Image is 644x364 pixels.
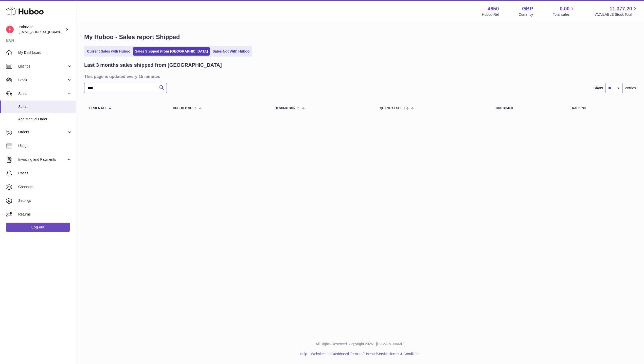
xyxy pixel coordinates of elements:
[18,50,72,55] span: My Dashboard
[595,12,638,17] span: AVAILABLE Stock Total
[18,157,67,162] span: Invoicing and Payments
[18,171,72,176] span: Cases
[553,12,575,17] span: Total sales
[133,47,210,56] a: Sales Shipped From [GEOGRAPHIC_DATA]
[625,86,636,91] span: entries
[6,223,70,232] a: Log out
[482,12,499,17] div: Huboo Ref
[496,107,560,110] div: Customer
[519,12,533,17] div: Currency
[377,352,420,356] a: Service Terms & Conditions
[173,107,192,110] span: Huboo P no
[570,107,631,110] div: Tracking
[85,47,132,56] a: Current Sales with Huboo
[522,5,533,12] strong: GBP
[595,5,638,17] a: 11,377.20 AVAILABLE Stock Total
[488,5,499,12] strong: 4650
[18,104,72,109] span: Sales
[19,30,75,34] span: [EMAIL_ADDRESS][DOMAIN_NAME]
[311,352,371,356] a: Website and Dashboard Terms of Use
[18,212,72,217] span: Returns
[19,25,64,34] div: Paintvine
[18,143,72,148] span: Usage
[309,352,420,356] li: and
[380,107,405,110] span: Quantity Sold
[300,352,307,356] a: Help
[84,74,635,79] h3: This page is updated every 15 minutes
[18,117,72,122] span: Add Manual Order
[6,26,14,33] img: euan@paintvine.co.uk
[18,198,72,203] span: Settings
[18,185,72,189] span: Channels
[18,64,67,69] span: Listings
[18,91,67,96] span: Sales
[610,5,632,12] span: 11,377.20
[18,130,67,135] span: Orders
[553,5,575,17] a: 0.00 Total sales
[275,107,295,110] span: Description
[211,47,251,56] a: Sales Not With Huboo
[560,5,570,12] span: 0.00
[84,62,222,69] h2: Last 3 months sales shipped from [GEOGRAPHIC_DATA]
[84,33,636,41] h1: My Huboo - Sales report Shipped
[594,86,603,91] label: Show
[80,342,640,346] p: All Rights Reserved. Copyright 2025 - [DOMAIN_NAME]
[89,107,106,110] span: Order No
[18,78,67,82] span: Stock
